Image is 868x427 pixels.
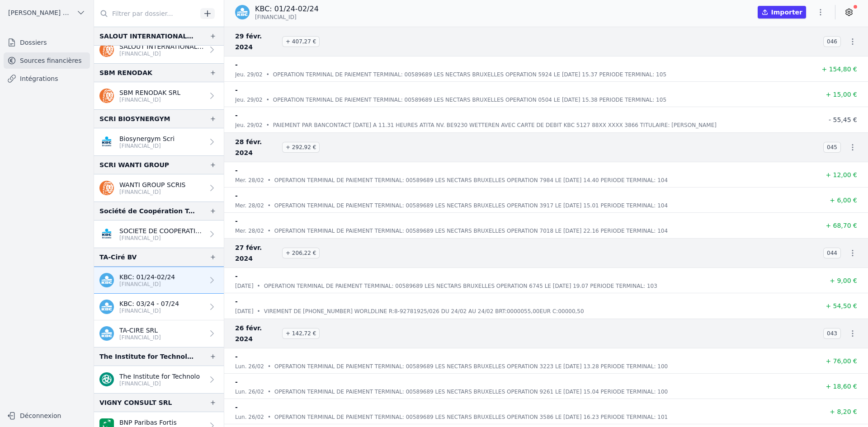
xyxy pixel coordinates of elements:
div: SCRI BIOSYNERGYM [99,113,170,124]
a: Intégrations [4,70,90,87]
a: KBC: 01/24-02/24 [FINANCIAL_ID] [94,267,224,294]
p: The Institute for Technolo [119,372,200,381]
a: KBC: 03/24 - 07/24 [FINANCIAL_ID] [94,294,224,320]
span: + 12,00 € [826,171,857,178]
div: • [268,226,271,235]
span: 27 févr. 2024 [235,242,278,264]
div: SALOUT INTERNATIONAL BV [99,31,195,42]
div: • [257,307,260,316]
a: Biosynergym Scri [FINANCIAL_ID] [94,128,224,155]
span: + 8,20 € [830,408,857,415]
p: [FINANCIAL_ID] [119,142,175,150]
a: WANTI GROUP SCRIS [FINANCIAL_ID] [94,174,224,202]
span: 043 [823,328,841,339]
p: [FINANCIAL_ID] [119,307,179,314]
img: ing.png [99,181,114,195]
p: - [235,296,238,307]
p: lun. 26/02 [235,413,264,422]
p: OPERATION TERMINAL DE PAIEMENT TERMINAL: 00589689 LES NECTARS BRUXELLES OPERATION 7984 LE [DATE] ... [274,176,668,185]
p: [FINANCIAL_ID] [119,281,175,288]
span: + 206,22 € [282,248,320,258]
span: [PERSON_NAME] ET PARTNERS SRL [8,8,73,17]
p: [FINANCIAL_ID] [119,188,185,196]
p: OPERATION TERMINAL DE PAIEMENT TERMINAL: 00589689 LES NECTARS BRUXELLES OPERATION 9261 LE [DATE] ... [274,387,668,396]
span: [FINANCIAL_ID] [255,14,297,21]
button: Déconnexion [4,408,90,423]
p: - [235,59,238,70]
a: SOCIETE DE COOPERATION TECHNIQUE SR [FINANCIAL_ID] [94,221,224,248]
span: 29 févr. 2024 [235,31,278,52]
p: - [235,271,238,282]
span: + 15,00 € [826,91,857,98]
span: 045 [823,142,841,153]
div: • [268,176,271,185]
p: - [235,110,238,121]
p: [FINANCIAL_ID] [119,50,204,57]
p: mer. 28/02 [235,226,264,235]
img: ing.png [99,89,114,103]
div: Société de Coopération Technique SPRL [99,206,195,216]
p: mer. 28/02 [235,176,264,185]
p: lun. 26/02 [235,362,264,371]
p: - [235,165,238,176]
div: • [266,121,269,130]
div: VIGNY CONSULT SRL [99,397,172,408]
p: OPERATION TERMINAL DE PAIEMENT TERMINAL: 00589689 LES NECTARS BRUXELLES OPERATION 6745 LE [DATE] ... [264,282,657,291]
div: • [268,362,271,371]
span: + 54,50 € [826,302,857,310]
p: KBC: 01/24-02/24 [255,4,319,14]
p: - [235,84,238,95]
div: • [268,201,271,210]
p: lun. 26/02 [235,387,264,396]
p: OPERATION TERMINAL DE PAIEMENT TERMINAL: 00589689 LES NECTARS BRUXELLES OPERATION 3917 LE [DATE] ... [274,201,668,210]
p: - [235,216,238,226]
a: The Institute for Technolo [FINANCIAL_ID] [94,366,224,393]
div: • [266,95,269,104]
p: [FINANCIAL_ID] [119,96,180,103]
p: WANTI GROUP SCRIS [119,180,185,189]
img: triodosbank.png [99,372,114,387]
p: [FINANCIAL_ID] [119,235,204,242]
div: • [268,387,271,396]
p: SOCIETE DE COOPERATION TECHNIQUE SR [119,226,204,235]
p: OPERATION TERMINAL DE PAIEMENT TERMINAL: 00589689 LES NECTARS BRUXELLES OPERATION 0504 LE [DATE] ... [273,95,666,104]
p: TA-CIRE SRL [119,326,161,335]
p: BNP Paribas Fortis [119,418,177,427]
span: + 154,80 € [821,66,857,73]
p: [DATE] [235,307,254,316]
a: TA-CIRE SRL [FINANCIAL_ID] [94,320,224,347]
p: - [235,190,238,201]
div: SBM RENODAK [99,67,152,78]
p: OPERATION TERMINAL DE PAIEMENT TERMINAL: 00589689 LES NECTARS BRUXELLES OPERATION 5924 LE [DATE] ... [273,70,666,79]
img: KBC_BRUSSELS_KREDBEBB.png [99,135,114,149]
p: [FINANCIAL_ID] [119,380,200,387]
div: SCRI WANTI GROUP [99,160,169,170]
p: PAIEMENT PAR BANCONTACT [DATE] A 11.31 HEURES ATITA NV. BE9230 WETTEREN AVEC CARTE DE DEBIT KBC 5... [273,121,717,130]
span: + 76,00 € [826,357,857,365]
div: • [257,282,260,291]
p: KBC: 01/24-02/24 [119,272,175,282]
p: - [235,376,238,387]
img: kbc.png [99,273,114,287]
span: 044 [823,248,841,258]
input: Filtrer par dossier... [94,5,197,22]
p: jeu. 29/02 [235,70,263,79]
img: KBC_BRUSSELS_KREDBEBB.png [99,227,114,241]
span: 26 févr. 2024 [235,323,278,344]
p: - [235,351,238,362]
p: jeu. 29/02 [235,121,263,130]
div: The Institute for Technology in the Public Interest VZW [99,351,195,362]
span: + 6,00 € [830,197,857,204]
button: Importer [758,6,806,19]
a: Dossiers [4,34,90,51]
p: KBC: 03/24 - 07/24 [119,299,179,308]
span: 28 févr. 2024 [235,136,278,158]
p: - [235,402,238,413]
p: OPERATION TERMINAL DE PAIEMENT TERMINAL: 00589689 LES NECTARS BRUXELLES OPERATION 3586 LE [DATE] ... [274,413,668,422]
a: SBM RENODAK SRL [FINANCIAL_ID] [94,82,224,109]
div: • [268,413,271,422]
p: jeu. 29/02 [235,95,263,104]
p: SBM RENODAK SRL [119,88,180,97]
span: + 292,92 € [282,142,320,153]
img: ing.png [99,42,114,57]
